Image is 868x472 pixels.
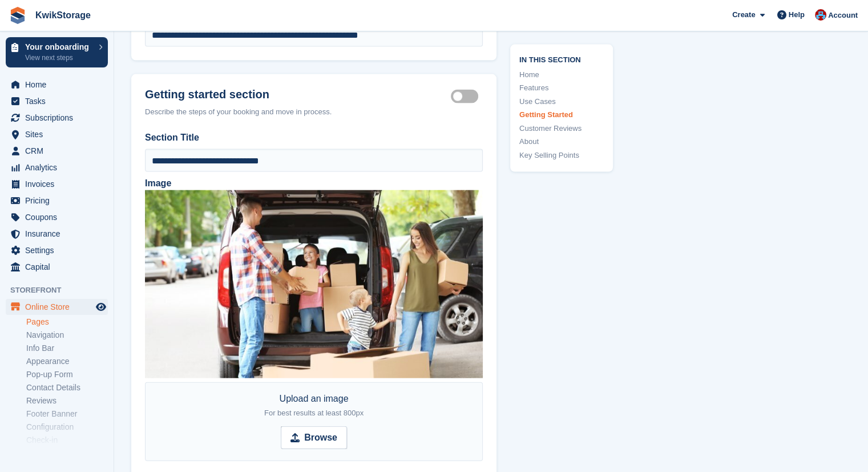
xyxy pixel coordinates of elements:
a: menu [6,259,108,275]
a: Contact Details [26,382,108,393]
a: menu [6,126,108,142]
a: Features [519,82,604,94]
span: Invoices [25,176,94,192]
span: For best results at least 800px [264,409,364,417]
img: moving-house-or-business.jpg [145,190,483,378]
label: Section Title [145,131,483,145]
span: Settings [25,242,94,258]
a: Getting Started [519,109,604,121]
h2: Getting started section [145,88,451,102]
span: Account [828,10,858,21]
a: menu [6,299,108,315]
a: Key Selling Points [519,150,604,161]
label: Getting started section active [451,95,483,97]
span: Online Store [25,299,94,315]
a: menu [6,77,108,93]
a: Home [519,69,604,81]
a: menu [6,209,108,225]
a: Your onboarding View next steps [6,37,108,67]
input: Browse [281,426,347,449]
img: stora-icon-8386f47178a22dfd0bd8f6a31ec36ba5ce8667c1dd55bd0f319d3a0aa187defe.svg [9,7,26,24]
a: Pop-up Form [26,369,108,380]
span: Analytics [25,159,94,175]
span: Create [732,9,755,21]
p: Your onboarding [25,43,93,51]
div: Describe the steps of your booking and move in process. [145,106,483,118]
a: menu [6,143,108,159]
a: KwikStorage [31,6,95,25]
a: menu [6,193,108,209]
span: Sites [25,126,94,142]
span: Tasks [25,93,94,109]
a: Info Bar [26,343,108,354]
span: Home [25,77,94,93]
a: Check-in [26,435,108,446]
label: Image [145,178,171,188]
p: View next steps [25,53,93,63]
strong: Browse [304,431,337,445]
a: Appearance [26,356,108,367]
a: Customer Reviews [519,123,604,134]
span: Coupons [25,209,94,225]
div: Upload an image [264,392,364,419]
span: Pricing [25,193,94,209]
a: About [519,136,604,147]
span: In this section [519,54,604,65]
a: menu [6,176,108,192]
a: Use Cases [519,96,604,107]
span: CRM [25,143,94,159]
a: menu [6,242,108,258]
a: menu [6,226,108,242]
a: menu [6,159,108,175]
span: Subscriptions [25,110,94,126]
img: Georgie Harkus-Hodgson [815,9,826,21]
a: Configuration [26,422,108,433]
span: Insurance [25,226,94,242]
a: menu [6,110,108,126]
a: Navigation [26,330,108,341]
a: Footer Banner [26,409,108,419]
a: menu [6,93,108,109]
a: Pages [26,317,108,327]
span: Storefront [10,285,114,296]
span: Help [789,9,805,21]
span: Capital [25,259,94,275]
a: Reviews [26,395,108,406]
a: Preview store [94,300,108,314]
